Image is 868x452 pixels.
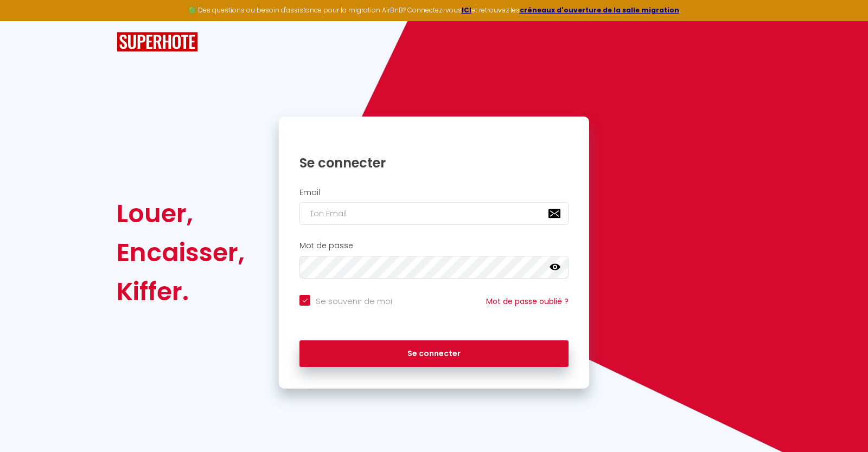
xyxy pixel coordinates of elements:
button: Se connecter [299,340,569,367]
div: Kiffer. [117,272,245,311]
input: Ton Email [299,202,569,225]
div: Louer, [117,194,245,233]
img: SuperHote logo [117,32,198,52]
a: ICI [462,5,471,15]
a: Mot de passe oublié ? [486,296,569,307]
h2: Mot de passe [299,241,569,250]
h2: Email [299,188,569,197]
h1: Se connecter [299,154,569,171]
div: Encaisser, [117,233,245,272]
a: créneaux d'ouverture de la salle migration [520,5,679,15]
